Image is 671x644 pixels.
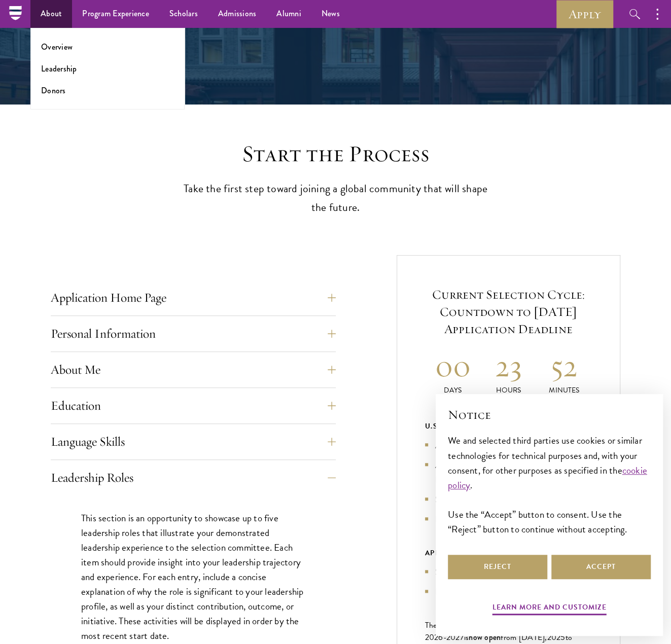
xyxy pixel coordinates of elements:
[41,85,66,96] a: Donors
[425,564,592,579] li: Selection Cycle: [DATE] – [DATE]
[425,286,592,338] h5: Current Selection Cycle: Countdown to [DATE] Application Deadline
[41,41,73,53] a: Overview
[480,347,536,385] h2: 23
[179,180,493,217] p: Take the first step toward joining a global community that will shape the future.
[51,285,336,310] button: Application Home Page
[425,457,592,487] li: Application Deadline: [DATE] 3 p.m. EDT
[51,357,336,382] button: About Me
[536,385,592,396] p: Minutes
[51,430,336,454] button: Language Skills
[448,463,647,492] a: cookie policy
[425,385,481,396] p: Days
[536,347,592,385] h2: 52
[425,619,580,643] span: The U.S. and Global application for the class of 202
[425,512,592,526] li: Program Begins: [DATE]
[425,584,592,599] li: Program Begins: [DATE]
[480,385,536,396] p: Hours
[51,393,336,418] button: Education
[425,547,592,559] div: APPLICANTS WITH CHINESE PASSPORTS
[41,63,77,75] a: Leadership
[51,466,336,490] button: Leadership Roles
[425,492,592,507] li: Selection Cycle: [DATE] – [DATE]
[448,555,547,579] button: Reject
[51,321,336,346] button: Personal Information
[551,555,651,579] button: Accept
[425,438,592,452] li: Application
[448,406,651,423] h2: Notice
[179,140,493,168] h2: Start the Process
[448,433,651,536] div: We and selected third parties use cookies or similar technologies for technical purposes and, wit...
[425,420,592,433] div: U.S. and Global Applicants
[492,601,607,617] button: Learn more and customize
[425,347,481,385] h2: 00
[81,511,305,643] p: This section is an opportunity to showcase up to five leadership roles that illustrate your demon...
